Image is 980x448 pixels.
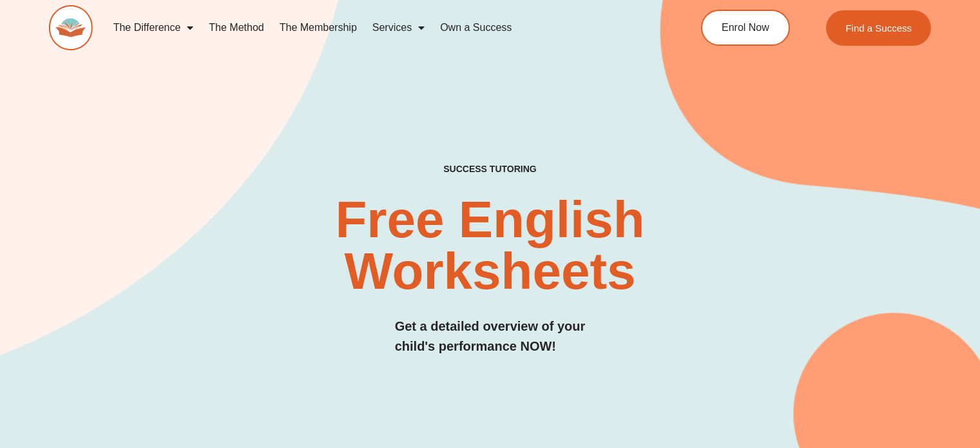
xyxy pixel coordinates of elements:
[432,13,519,43] a: Own a Success
[845,23,912,33] span: Find a Success
[365,13,432,43] a: Services
[826,10,931,46] a: Find a Success
[199,194,781,297] h2: Free English Worksheets​
[106,13,651,43] nav: Menu
[360,164,620,175] h4: SUCCESS TUTORING​
[106,13,202,43] a: The Difference
[201,13,271,43] a: The Method
[395,317,586,356] h3: Get a detailed overview of your child's performance NOW!
[272,13,365,43] a: The Membership
[722,23,769,33] span: Enrol Now
[701,10,790,46] a: Enrol Now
